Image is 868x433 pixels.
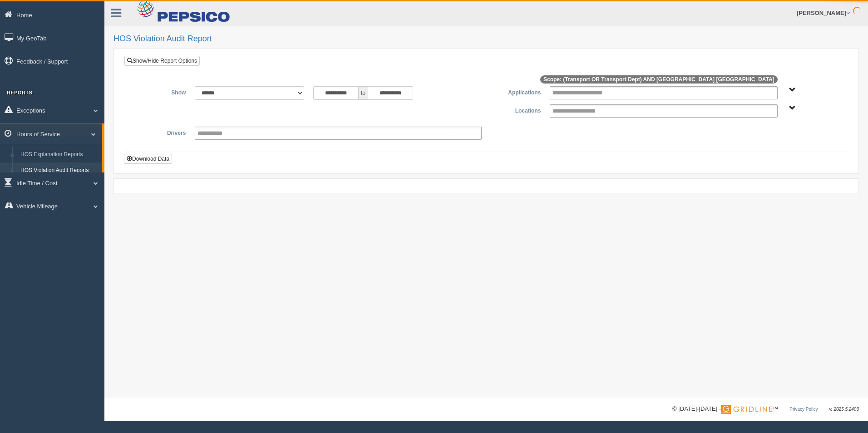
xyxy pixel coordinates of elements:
span: to [359,86,368,100]
a: HOS Violation Audit Reports [16,162,102,179]
label: Show [131,86,190,97]
a: Show/Hide Report Options [124,56,200,66]
label: Applications [486,86,545,97]
span: Scope: (Transport OR Transport Dept) AND [GEOGRAPHIC_DATA] [GEOGRAPHIC_DATA] [540,75,778,84]
label: Locations [486,104,545,115]
span: v. 2025.5.2403 [829,407,859,412]
div: © [DATE]-[DATE] - ™ [672,404,859,414]
label: Drivers [131,127,190,138]
h2: HOS Violation Audit Report [113,34,859,44]
a: HOS Explanation Reports [16,147,102,163]
button: Download Data [124,154,172,164]
img: Gridline [721,405,772,414]
a: Privacy Policy [789,407,818,412]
